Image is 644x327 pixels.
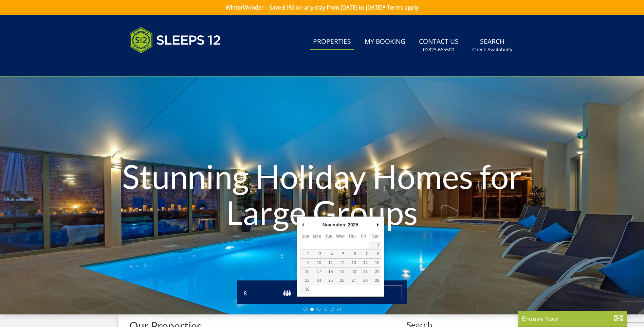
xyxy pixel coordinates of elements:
[346,259,358,267] button: 13
[346,268,358,276] button: 20
[369,268,381,276] button: 22
[472,46,512,53] small: Check Availability
[126,61,197,67] iframe: Customer reviews powered by Trustpilot
[358,250,369,258] button: 7
[369,250,381,258] button: 8
[334,268,346,276] button: 19
[301,234,309,239] abbr: Sunday
[334,259,346,267] button: 12
[323,268,334,276] button: 18
[358,276,369,285] button: 28
[362,34,408,50] a: My Booking
[336,234,345,239] abbr: Wednesday
[334,276,346,285] button: 26
[311,259,323,267] button: 10
[311,276,323,285] button: 24
[323,250,334,258] button: 4
[522,314,624,323] p: Enquire Now
[325,234,332,239] abbr: Tuesday
[358,259,369,267] button: 14
[348,234,356,239] abbr: Thursday
[423,46,454,53] small: 01823 665500
[300,220,307,230] button: Previous Month
[361,234,366,239] abbr: Friday
[300,250,311,258] button: 2
[129,23,221,57] img: Sleeps 12
[334,250,346,258] button: 5
[300,259,311,267] button: 9
[369,241,381,249] button: 1
[300,285,311,294] button: 30
[311,250,323,258] button: 3
[97,145,548,244] h1: Stunning Holiday Homes for Large Groups
[310,34,354,50] a: Properties
[372,234,379,239] abbr: Saturday
[416,34,461,56] a: Contact Us01823 665500
[300,268,311,276] button: 16
[470,34,515,56] a: SearchCheck Availability
[369,276,381,285] button: 29
[374,220,381,230] button: Next Month
[311,268,323,276] button: 17
[323,276,334,285] button: 25
[369,259,381,267] button: 15
[346,250,358,258] button: 6
[300,276,311,285] button: 23
[321,220,347,230] div: November
[346,276,358,285] button: 27
[358,268,369,276] button: 21
[347,220,359,230] div: 2025
[323,259,334,267] button: 11
[313,234,321,239] abbr: Monday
